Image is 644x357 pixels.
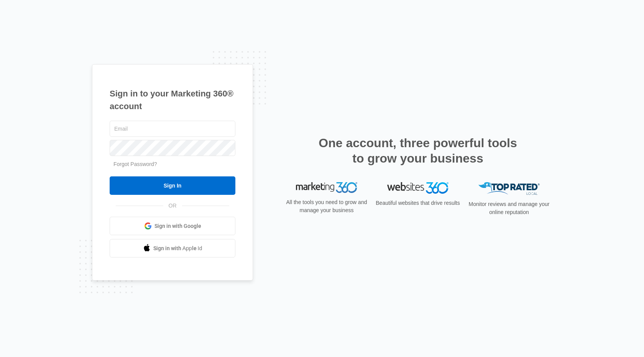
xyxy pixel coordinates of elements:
span: OR [163,202,182,210]
input: Email [110,121,235,137]
img: Marketing 360 [296,182,357,193]
h1: Sign in to your Marketing 360® account [110,87,235,113]
input: Sign In [110,176,235,195]
p: Monitor reviews and manage your online reputation [466,200,552,216]
a: Forgot Password? [113,161,157,167]
h2: One account, three powerful tools to grow your business [316,135,519,166]
p: Beautiful websites that drive results [375,199,461,207]
img: Websites 360 [387,182,449,193]
span: Sign in with Apple Id [153,244,202,252]
img: Top Rated Local [478,182,540,195]
a: Sign in with Apple Id [110,239,235,257]
a: Sign in with Google [110,217,235,235]
p: All the tools you need to grow and manage your business [284,198,370,214]
span: Sign in with Google [154,222,201,230]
